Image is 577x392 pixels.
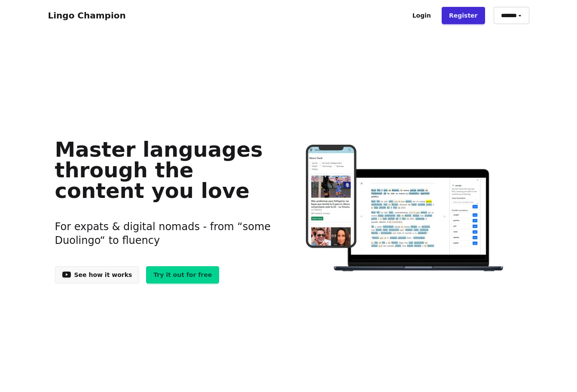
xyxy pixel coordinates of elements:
[55,266,140,283] a: See how it works
[146,266,219,283] a: Try it out for free
[289,145,522,273] img: Learn languages online
[442,7,485,24] a: Register
[48,10,126,21] a: Lingo Champion
[55,210,275,258] h3: For expats & digital nomads - from “some Duolingo“ to fluency
[405,7,438,24] a: Login
[55,139,275,201] h1: Master languages through the content you love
